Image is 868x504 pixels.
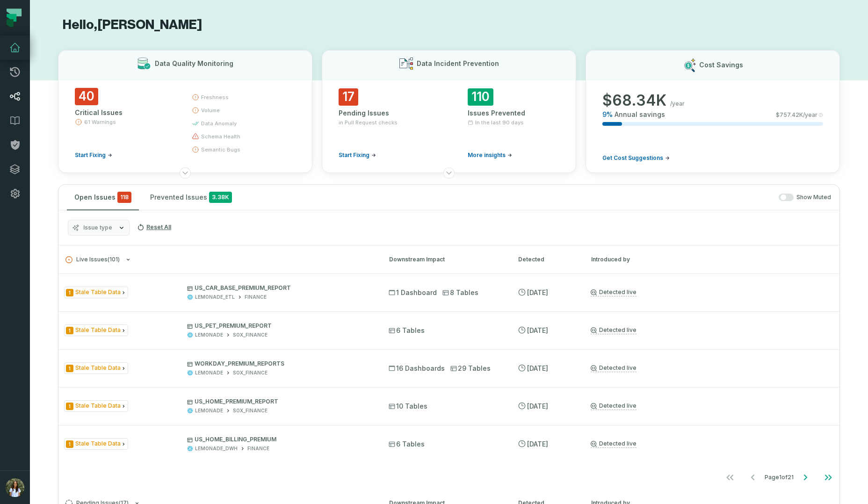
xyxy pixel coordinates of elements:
div: LEMONADE [195,369,223,376]
div: Issues Prevented [468,108,559,118]
span: 6 Tables [389,439,425,449]
div: Detected [518,255,574,264]
div: Pending Issues [339,108,430,118]
span: Issue Type [64,362,128,374]
a: Detected live [591,440,637,448]
span: Issue Type [64,438,128,450]
img: avatar of Noa Gordon [6,478,24,497]
a: More insights [468,151,512,159]
button: Cost Savings$68.34K/year9%Annual savings$757.42K/yearGet Cost Suggestions [586,50,840,173]
p: US_PET_PREMIUM_REPORT [187,322,372,330]
button: Live Issues(101) [65,256,372,263]
button: Issue type [68,220,130,236]
span: freshness [201,94,229,101]
span: Start Fixing [75,151,106,159]
div: FINANCE [245,294,267,301]
span: 8 Tables [442,288,478,297]
h3: Cost Savings [699,60,743,70]
span: Start Fixing [339,151,369,159]
span: Issue Type [64,400,128,412]
div: Downstream Impact [389,255,501,264]
span: 40 [75,88,98,105]
span: 10 Tables [389,402,427,411]
relative-time: Aug 16, 2025, 1:19 AM GMT+3 [527,326,548,334]
span: schema health [201,133,240,140]
a: Start Fixing [339,151,376,159]
a: Detected live [591,364,637,372]
relative-time: Aug 16, 2025, 1:19 AM GMT+3 [527,364,548,372]
div: SOX_FINANCE [233,331,268,338]
div: LEMONADE [195,331,223,338]
button: Reset All [133,220,175,235]
relative-time: Aug 16, 2025, 1:19 AM GMT+3 [527,288,548,296]
span: In the last 90 days [475,119,524,126]
span: Severity [66,365,73,372]
div: LEMONADE_DWH [195,445,238,452]
span: Severity [66,440,73,448]
div: Critical Issues [75,108,175,117]
span: 6 Tables [389,326,425,335]
span: 1 Dashboard [389,288,437,297]
h1: Hello, [PERSON_NAME] [58,17,840,33]
a: Start Fixing [75,151,112,159]
div: SOX_FINANCE [233,407,268,414]
button: Prevented Issues [143,185,239,210]
ul: Page 1 of 21 [719,468,839,487]
div: LEMONADE [195,407,223,414]
span: 16 Dashboards [389,364,445,373]
button: Go to first page [719,468,741,487]
button: Data Quality Monitoring40Critical Issues61 WarningsStart Fixingfreshnessvolumedata anomalyschema ... [58,50,312,173]
span: Severity [66,289,73,296]
span: in Pull Request checks [339,119,398,126]
div: LEMONADE_ETL [195,294,235,301]
p: WORKDAY_PREMIUM_REPORTS [187,360,372,367]
nav: pagination [58,468,839,487]
span: 9 % [602,110,613,119]
button: Go to last page [817,468,839,487]
span: Issue Type [64,324,128,336]
p: US_HOME_BILLING_PREMIUM [187,436,372,443]
a: Get Cost Suggestions [602,154,670,162]
span: $ 757.42K /year [776,111,817,119]
relative-time: Aug 15, 2025, 4:06 PM GMT+3 [527,440,548,448]
a: Detected live [591,288,637,296]
span: semantic bugs [201,146,240,153]
div: FINANCE [247,445,269,452]
span: data anomaly [201,120,237,127]
span: $ 68.34K [602,91,666,110]
span: Issue Type [64,287,128,298]
span: critical issues and errors combined [117,192,131,203]
span: 3.38K [209,192,232,203]
relative-time: Aug 15, 2025, 4:06 PM GMT+3 [527,402,548,410]
div: Show Muted [243,194,831,202]
div: SOX_FINANCE [233,369,268,376]
a: Detected live [591,402,637,410]
span: 17 [339,88,358,106]
div: Introduced by [591,255,832,264]
span: Severity [66,327,73,334]
span: Severity [66,403,73,410]
span: More insights [468,151,506,159]
div: Live Issues(101) [58,274,839,489]
span: Live Issues ( 101 ) [65,256,120,263]
button: Go to previous page [742,468,764,487]
button: Open Issues [67,185,139,210]
p: US_CAR_BASE_PREMIUM_REPORT [187,284,372,292]
span: /year [670,100,685,108]
span: 61 Warnings [84,118,116,126]
h3: Data Incident Prevention [417,59,499,68]
span: 29 Tables [450,364,491,373]
button: Data Incident Prevention17Pending Issuesin Pull Request checksStart Fixing110Issues PreventedIn t... [322,50,576,173]
span: Issue type [83,224,112,231]
span: Get Cost Suggestions [602,154,663,162]
span: volume [201,107,220,114]
button: Go to next page [794,468,817,487]
h3: Data Quality Monitoring [155,59,233,68]
span: Annual savings [615,110,665,119]
span: 110 [468,88,493,106]
p: US_HOME_PREMIUM_REPORT [187,398,372,405]
a: Detected live [591,326,637,334]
